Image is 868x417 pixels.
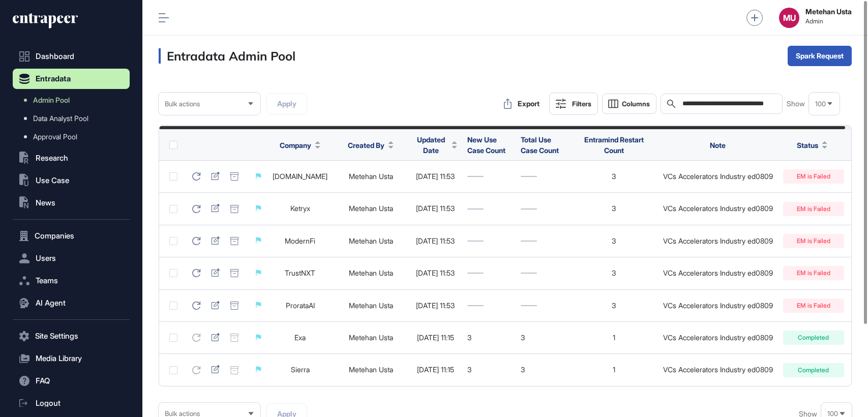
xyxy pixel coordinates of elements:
div: [DATE] 11:53 [414,172,457,181]
span: Admin Pool [33,96,70,104]
a: TrustNXT [285,269,315,277]
div: VCs Accelerators Industry ed0809 [663,172,773,181]
button: Teams [13,271,130,291]
span: Updated Date [414,134,448,156]
span: Entramind Restart Count [584,135,644,155]
div: Completed [783,331,844,345]
a: Metehan Usta [349,269,393,277]
span: Dashboard [36,52,74,61]
span: Logout [36,399,61,407]
span: Entradata [36,75,71,83]
a: Admin Pool [18,91,130,109]
span: AI Agent [36,299,66,307]
a: Approval Pool [18,128,130,146]
a: Logout [13,393,130,413]
div: Completed [783,363,844,377]
span: Use Case [36,176,69,185]
span: Bulk actions [165,100,200,108]
div: 3 [521,334,564,342]
div: EM is Failed [783,234,844,248]
button: Entradata [13,69,130,89]
a: Dashboard [13,46,130,67]
div: VCs Accelerators Industry ed0809 [663,204,773,213]
div: Filters [572,100,591,108]
div: 1 [575,366,653,374]
div: EM is Failed [783,299,844,313]
button: Users [13,248,130,269]
a: Metehan Usta [349,333,393,342]
div: [DATE] 11:53 [414,204,457,213]
div: 3 [521,366,564,374]
div: EM is Failed [783,266,844,280]
div: [DATE] 11:15 [414,366,457,374]
button: Filters [549,93,598,115]
div: [DATE] 11:53 [414,269,457,277]
span: Research [36,154,68,162]
button: Columns [602,94,656,114]
span: Note [710,141,726,150]
a: Data Analyst Pool [18,109,130,128]
div: 3 [575,237,653,245]
span: Status [797,140,818,151]
div: VCs Accelerators Industry ed0809 [663,302,773,310]
button: Spark Request [788,46,852,66]
div: EM is Failed [783,169,844,184]
button: Media Library [13,348,130,369]
button: Updated Date [414,134,457,156]
div: 3 [575,204,653,213]
div: 3 [575,269,653,277]
button: Export [498,94,545,114]
div: 3 [467,366,511,374]
span: Users [36,254,56,262]
div: [DATE] 11:53 [414,237,457,245]
span: Admin [805,18,852,25]
a: ModernFi [285,236,315,245]
div: VCs Accelerators Industry ed0809 [663,366,773,374]
span: Total Use Case Count [521,135,559,155]
button: MU [779,8,799,28]
a: Metehan Usta [349,365,393,374]
button: FAQ [13,371,130,391]
button: Companies [13,226,130,246]
span: Company [280,140,311,151]
button: Company [280,140,320,151]
button: News [13,193,130,213]
div: VCs Accelerators Industry ed0809 [663,334,773,342]
span: Media Library [36,354,82,363]
span: Site Settings [35,332,78,340]
a: Metehan Usta [349,301,393,310]
span: FAQ [36,377,50,385]
a: Metehan Usta [349,236,393,245]
a: Metehan Usta [349,204,393,213]
span: Created By [348,140,384,151]
div: 1 [575,334,653,342]
button: Created By [348,140,394,151]
a: Metehan Usta [349,172,393,181]
span: 100 [815,100,826,108]
a: [DOMAIN_NAME] [273,172,327,181]
button: AI Agent [13,293,130,313]
div: [DATE] 11:53 [414,302,457,310]
div: 3 [575,172,653,181]
button: Use Case [13,170,130,191]
a: Sierra [291,365,310,374]
span: Data Analyst Pool [33,114,88,123]
span: Approval Pool [33,133,77,141]
span: New Use Case Count [467,135,505,155]
a: Ketryx [290,204,310,213]
div: VCs Accelerators Industry ed0809 [663,269,773,277]
span: Show [787,100,805,108]
span: News [36,199,55,207]
a: ProrataAI [286,301,315,310]
a: Exa [294,333,306,342]
div: 3 [467,334,511,342]
span: Companies [35,232,74,240]
h3: Entradata Admin Pool [159,48,295,64]
div: [DATE] 11:15 [414,334,457,342]
button: Status [797,140,827,151]
div: VCs Accelerators Industry ed0809 [663,237,773,245]
span: Teams [36,277,58,285]
button: Site Settings [13,326,130,346]
strong: Metehan Usta [805,8,852,16]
